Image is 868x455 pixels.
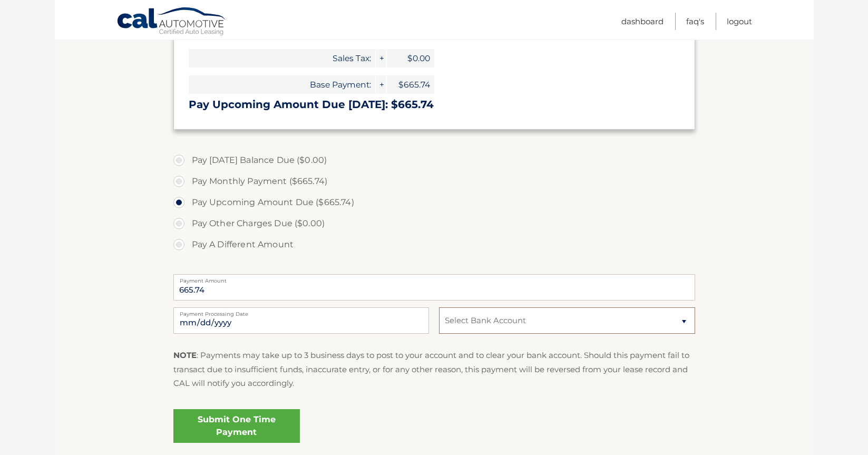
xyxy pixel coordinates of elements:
[189,75,375,94] span: Base Payment:
[173,234,695,255] label: Pay A Different Amount
[173,192,695,213] label: Pay Upcoming Amount Due ($665.74)
[173,213,695,234] label: Pay Other Charges Due ($0.00)
[727,13,752,30] a: Logout
[173,348,695,390] p: : Payments may take up to 3 business days to post to your account and to clear your bank account....
[173,274,695,301] input: Payment Amount
[376,49,386,67] span: +
[173,307,429,334] input: Payment Date
[189,49,375,67] span: Sales Tax:
[189,98,680,111] h3: Pay Upcoming Amount Due [DATE]: $665.74
[387,49,434,67] span: $0.00
[116,7,227,37] a: Cal Automotive
[387,75,434,94] span: $665.74
[173,307,429,316] label: Payment Processing Date
[376,75,386,94] span: +
[173,274,695,283] label: Payment Amount
[173,409,300,443] a: Submit One Time Payment
[173,171,695,192] label: Pay Monthly Payment ($665.74)
[173,350,197,360] strong: NOTE
[621,13,664,30] a: Dashboard
[686,13,704,30] a: FAQ's
[173,150,695,171] label: Pay [DATE] Balance Due ($0.00)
